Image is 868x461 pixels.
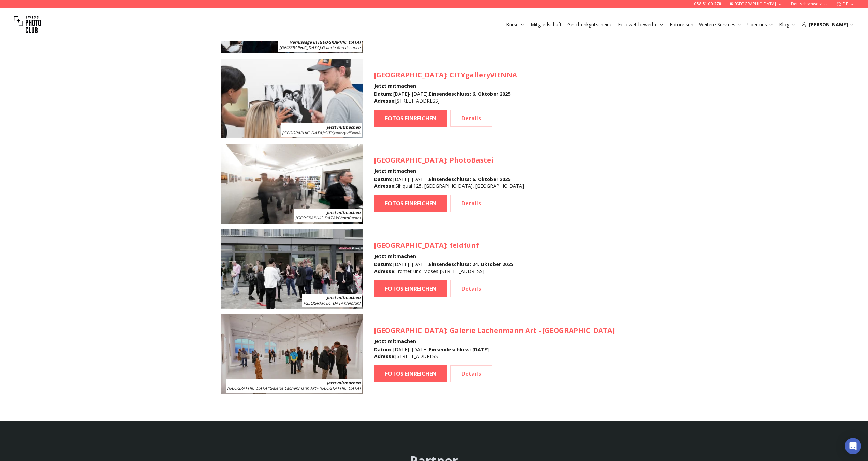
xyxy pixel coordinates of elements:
[429,91,511,97] b: Einsendeschluss : 6. Oktober 2025
[374,91,517,104] div: : [DATE] - [DATE] , : [STREET_ADDRESS]
[429,261,513,267] b: Einsendeschluss : 24. Oktober 2025
[14,11,41,38] img: Swiss photo club
[450,280,492,297] a: Details
[699,21,742,28] a: Weitere Services
[282,130,361,136] span: : CITYgalleryVIENNA
[374,326,615,335] h3: : Galerie Lachenmann Art - [GEOGRAPHIC_DATA]
[564,20,615,29] button: Geschenkgutscheine
[429,176,511,182] b: Einsendeschluss : 6. Oktober 2025
[374,155,524,165] h3: : PhotoBastei
[221,59,363,138] img: SPC Photo Awards WIEN Oktober 2025
[221,144,363,224] img: SPC Photo Awards Zürich: Dezember 2025
[374,155,446,165] span: [GEOGRAPHIC_DATA]
[374,365,447,382] a: FOTOS EINREICHEN
[327,295,361,301] b: Jetzt mitmachen
[374,353,394,359] b: Adresse
[694,1,721,7] a: 058 51 00 270
[374,82,517,89] h4: Jetzt mitmachen
[528,20,564,29] button: Mitgliedschaft
[450,110,492,127] a: Details
[295,215,337,221] span: [GEOGRAPHIC_DATA]
[227,385,268,391] span: [GEOGRAPHIC_DATA]
[374,268,394,274] b: Adresse
[845,438,861,454] div: Open Intercom Messenger
[374,183,394,189] b: Adresse
[327,210,361,215] b: Jetzt mitmachen
[745,20,776,29] button: Über uns
[374,253,513,260] h4: Jetzt mitmachen
[304,300,361,306] span: : feldfünf
[615,20,667,29] button: Fotowettbewerbe
[374,346,391,353] b: Datum
[374,241,513,250] h3: : feldfünf
[531,21,562,28] a: Mitgliedschaft
[801,21,854,28] div: [PERSON_NAME]
[779,21,796,28] a: Blog
[279,45,361,50] span: : Galerie Renaissance
[374,70,517,80] h3: : CITYgalleryVIENNA
[374,338,615,345] h4: Jetzt mitmachen
[304,300,345,306] span: [GEOGRAPHIC_DATA]
[747,21,774,28] a: Über uns
[279,45,321,50] span: [GEOGRAPHIC_DATA]
[696,20,745,29] button: Weitere Services
[374,91,391,97] b: Datum
[374,261,391,267] b: Datum
[282,130,323,136] span: [GEOGRAPHIC_DATA]
[374,195,447,212] a: FOTOS EINREICHEN
[567,21,613,28] a: Geschenkgutscheine
[295,215,361,221] span: : PhotoBastei
[374,241,446,250] span: [GEOGRAPHIC_DATA]
[670,21,693,28] a: Fotoreisen
[374,346,615,360] div: : [DATE] - [DATE] , : [STREET_ADDRESS]
[450,195,492,212] a: Details
[776,20,798,29] button: Blog
[374,176,524,189] div: : [DATE] - [DATE] , : Sihlquai 125, [GEOGRAPHIC_DATA], [GEOGRAPHIC_DATA]
[503,20,528,29] button: Kurse
[227,385,361,391] span: : Galerie Lachenmann Art - [GEOGRAPHIC_DATA]
[374,261,513,275] div: : [DATE] - [DATE] , : Fromet-und-Moses-[STREET_ADDRESS]
[327,380,361,386] b: Jetzt mitmachen
[290,39,361,45] b: Vernissage in [GEOGRAPHIC_DATA]
[450,365,492,382] a: Details
[618,21,664,28] a: Fotowettbewerbe
[374,97,394,104] b: Adresse
[221,314,363,394] img: SPC Photo Awards BODENSEE Dezember 2025
[374,280,447,297] a: FOTOS EINREICHEN
[374,110,447,127] a: FOTOS EINREICHEN
[221,229,363,309] img: SPC Photo Awards BERLIN Dezember 2025
[429,346,489,353] b: Einsendeschluss : [DATE]
[506,21,525,28] a: Kurse
[667,20,696,29] button: Fotoreisen
[374,326,446,335] span: [GEOGRAPHIC_DATA]
[374,168,524,174] h4: Jetzt mitmachen
[374,70,446,79] span: [GEOGRAPHIC_DATA]
[327,124,361,130] b: Jetzt mitmachen
[374,176,391,182] b: Datum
